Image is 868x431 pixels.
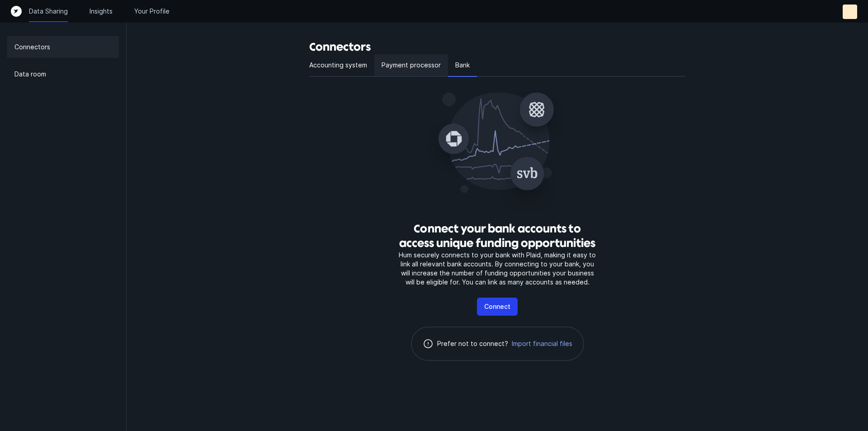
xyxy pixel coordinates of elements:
p: Connectors [14,42,50,52]
a: Data room [7,63,119,85]
span: Import financial files [512,339,572,348]
p: Prefer not to connect? [437,338,508,349]
p: Bank [455,60,470,71]
a: Your Profile [134,7,170,16]
p: Connect [484,301,510,312]
button: Connect [477,298,518,316]
a: Connectors [7,36,119,58]
a: Data Sharing [29,7,68,16]
img: Connect your bank accounts to access unique funding opportunities [425,84,570,214]
a: Insights [90,7,113,16]
h3: Connectors [309,40,685,54]
p: Accounting system [309,60,367,71]
p: Data room [14,69,46,80]
h3: Connect your bank accounts to access unique funding opportunities [396,222,599,251]
p: Payment processor [382,60,441,71]
p: Hum securely connects to your bank with Plaid, making it easy to link all relevant bank accounts.... [396,251,599,287]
